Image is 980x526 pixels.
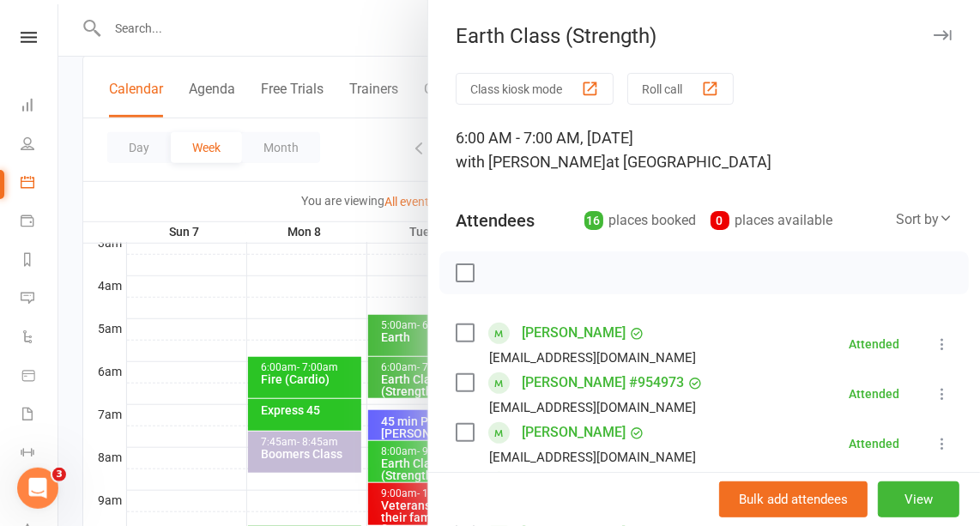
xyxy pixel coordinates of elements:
[849,388,899,400] div: Attended
[17,468,58,509] iframe: Intercom live chat
[627,73,734,105] button: Roll call
[878,481,959,517] button: View
[489,347,696,369] div: [EMAIL_ADDRESS][DOMAIN_NAME]
[522,419,626,446] a: [PERSON_NAME]
[522,469,626,496] a: [PERSON_NAME]
[719,481,868,517] button: Bulk add attendees
[489,396,696,419] div: [EMAIL_ADDRESS][DOMAIN_NAME]
[21,203,59,242] a: Payments
[21,242,59,281] a: Reports
[456,126,953,174] div: 6:00 AM - 7:00 AM, [DATE]
[21,126,59,165] a: People
[584,211,603,230] div: 16
[896,209,953,231] div: Sort by
[21,165,59,203] a: Calendar
[711,209,833,233] div: places available
[21,88,59,126] a: Dashboard
[584,209,697,233] div: places booked
[522,319,626,347] a: [PERSON_NAME]
[21,358,59,396] a: Product Sales
[456,73,614,105] button: Class kiosk mode
[711,211,729,230] div: 0
[849,338,899,350] div: Attended
[522,369,684,396] a: [PERSON_NAME] #954973
[606,153,771,171] span: at [GEOGRAPHIC_DATA]
[52,468,66,481] span: 3
[456,153,606,171] span: with [PERSON_NAME]
[456,209,535,233] div: Attendees
[428,24,980,48] div: Earth Class (Strength)
[849,438,899,450] div: Attended
[489,446,696,469] div: [EMAIL_ADDRESS][DOMAIN_NAME]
